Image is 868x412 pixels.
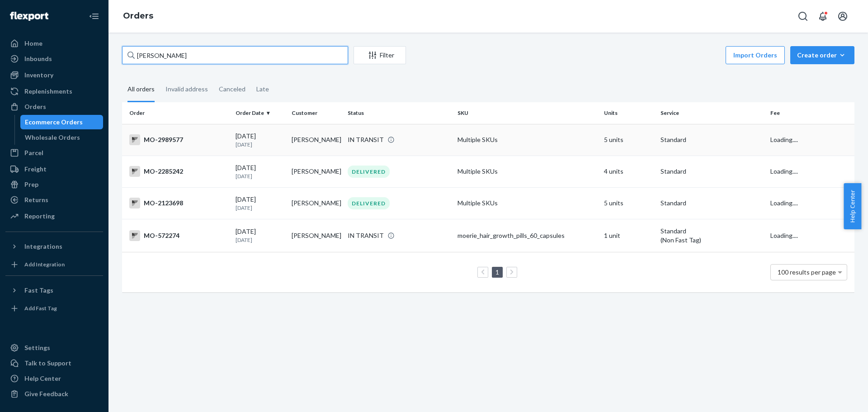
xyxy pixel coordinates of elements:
div: Fast Tags [24,286,53,295]
div: MO-572274 [129,230,228,241]
div: Reporting [24,212,55,221]
td: 4 units [600,156,656,187]
td: 5 units [600,124,656,156]
div: [DATE] [236,227,284,244]
button: Give Feedback [5,387,103,401]
button: Filter [354,46,406,64]
div: DELIVERED [348,197,390,209]
div: MO-2989577 [129,134,228,145]
p: Standard [660,227,763,236]
a: Reporting [5,209,103,223]
span: 100 results per page [778,268,836,276]
div: DELIVERED [348,166,390,178]
div: MO-2285242 [129,166,228,177]
button: Open Search Box [794,7,812,25]
td: [PERSON_NAME] [288,219,344,252]
a: Freight [5,162,103,176]
th: Order [122,102,232,124]
p: [DATE] [236,204,284,212]
div: Customer [292,109,340,117]
div: MO-2123698 [129,198,228,208]
div: Replenishments [24,87,72,96]
p: Standard [660,199,763,208]
div: All orders [127,77,155,102]
td: Multiple SKUs [454,187,600,219]
a: Wholesale Orders [20,130,104,145]
div: Prep [24,180,38,189]
div: Talk to Support [24,359,71,368]
a: Orders [123,11,153,21]
th: Order Date [232,102,288,124]
div: Help Center [24,374,61,383]
a: Home [5,36,103,51]
a: Ecommerce Orders [20,115,104,129]
div: Wholesale Orders [25,133,80,142]
a: Prep [5,177,103,192]
td: Multiple SKUs [454,124,600,156]
td: 1 unit [600,219,656,252]
p: Standard [660,135,763,144]
th: Fee [767,102,854,124]
td: [PERSON_NAME] [288,187,344,219]
ol: breadcrumbs [116,3,160,29]
div: moerie_hair_growth_pills_60_capsules [458,231,597,240]
a: Add Fast Tag [5,301,103,316]
button: Create order [790,46,854,64]
a: Orders [5,99,103,114]
a: Talk to Support [5,356,103,370]
a: Settings [5,341,103,355]
img: Flexport logo [10,12,48,21]
th: Service [657,102,767,124]
a: Inventory [5,68,103,82]
td: Loading.... [767,187,854,219]
a: Parcel [5,146,103,160]
a: Inbounds [5,52,103,66]
a: Help Center [5,371,103,386]
div: Filter [354,51,406,60]
div: IN TRANSIT [348,231,384,240]
button: Open notifications [814,7,832,25]
div: Inventory [24,71,53,80]
input: Search orders [122,46,348,64]
div: Give Feedback [24,389,68,398]
th: Units [600,102,656,124]
div: Settings [24,343,50,352]
td: 5 units [600,187,656,219]
th: SKU [454,102,600,124]
div: [DATE] [236,195,284,212]
div: IN TRANSIT [348,135,384,144]
p: [DATE] [236,236,284,244]
div: Canceled [219,77,245,101]
div: Add Integration [24,260,65,268]
td: Loading.... [767,219,854,252]
div: Create order [797,51,848,60]
button: Help Center [844,183,861,229]
td: Loading.... [767,124,854,156]
button: Import Orders [726,46,785,64]
div: [DATE] [236,132,284,148]
a: Replenishments [5,84,103,99]
div: Returns [24,195,48,204]
div: Inbounds [24,54,52,63]
div: Orders [24,102,46,111]
button: Integrations [5,239,103,254]
p: Standard [660,167,763,176]
td: [PERSON_NAME] [288,156,344,187]
div: Invalid address [165,77,208,101]
div: Add Fast Tag [24,304,57,312]
div: Parcel [24,148,43,157]
a: Returns [5,193,103,207]
th: Status [344,102,454,124]
div: Home [24,39,42,48]
a: Add Integration [5,257,103,272]
td: Multiple SKUs [454,156,600,187]
button: Open account menu [834,7,852,25]
td: Loading.... [767,156,854,187]
div: [DATE] [236,163,284,180]
p: [DATE] [236,141,284,148]
p: [DATE] [236,172,284,180]
button: Fast Tags [5,283,103,298]
a: Page 1 is your current page [494,268,501,276]
div: Freight [24,165,47,174]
